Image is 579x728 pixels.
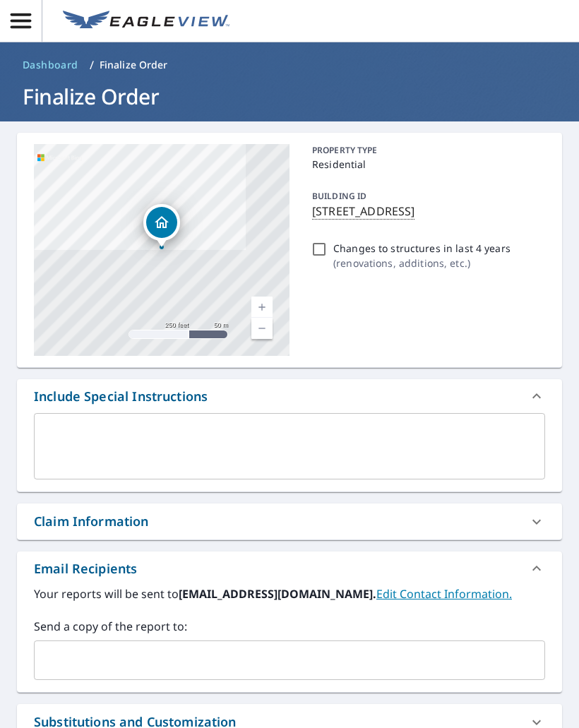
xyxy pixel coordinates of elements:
[17,54,562,76] nav: breadcrumb
[17,379,562,413] div: Include Special Instructions
[312,157,539,172] p: Residential
[17,503,562,539] div: Claim Information
[251,297,273,318] a: Current Level 17, Zoom In
[90,56,94,73] li: /
[34,512,149,531] div: Claim Information
[312,190,366,202] p: BUILDING ID
[179,586,376,602] b: [EMAIL_ADDRESS][DOMAIN_NAME].
[17,54,84,76] a: Dashboard
[34,585,545,602] label: Your reports will be sent to
[376,586,512,602] a: EditContactInfo
[34,387,208,406] div: Include Special Instructions
[143,204,180,248] div: Dropped pin, building 1, Residential property, 35 Clinton St Westville, NJ 08093
[23,58,78,72] span: Dashboard
[34,559,137,578] div: Email Recipients
[251,318,273,339] a: Current Level 17, Zoom Out
[34,618,545,635] label: Send a copy of the report to:
[312,144,539,157] p: PROPERTY TYPE
[333,241,511,256] p: Changes to structures in last 4 years
[100,58,168,72] p: Finalize Order
[333,256,511,270] p: ( renovations, additions, etc. )
[17,82,562,111] h1: Finalize Order
[17,551,562,585] div: Email Recipients
[63,11,229,32] img: EV Logo
[54,2,238,40] a: EV Logo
